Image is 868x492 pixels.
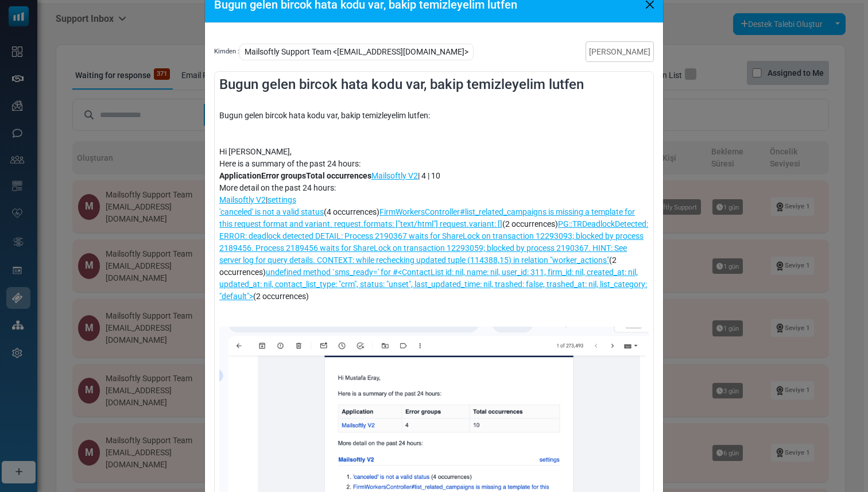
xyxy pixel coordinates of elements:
[219,207,635,228] a: FirmWorkersController#list_related_campaigns is missing a template for this request format and va...
[219,98,649,134] div: Bugun gelen bircok hata kodu var, bakip temizleyelim lutfen:
[219,207,324,216] a: 'canceled' is not a valid status
[219,268,647,301] a: undefined method `sms_ready=' for #<ContactList id: nil, name: nil, user_id: 311, firm_id: nil, c...
[586,41,654,62] a: [PERSON_NAME]
[219,171,371,180] strong: ApplicationError groupsTotal occurrences
[219,146,649,158] div: Hi [PERSON_NAME],
[219,76,649,93] h4: Bugun gelen bircok hata kodu var, bakip temizleyelim lutfen
[219,219,648,265] a: PG::TRDeadlockDetected: ERROR: deadlock detected DETAIL: Process 2190367 waits for ShareLock on t...
[239,44,474,60] span: Mailsoftly Support Team <[EMAIL_ADDRESS][DOMAIN_NAME]>
[219,195,266,204] a: Mailsoftly V2
[214,47,239,57] span: Kimden :
[219,170,649,182] div: | 4 | 10
[268,195,296,204] a: settings
[219,182,649,194] div: More detail on the past 24 hours:
[219,158,649,170] div: Here is a summary of the past 24 hours:
[219,194,649,303] div: | (4 occurrences) (2 occurrences) (2 occurrences) (2 occurrences)
[371,171,418,180] a: Mailsoftly V2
